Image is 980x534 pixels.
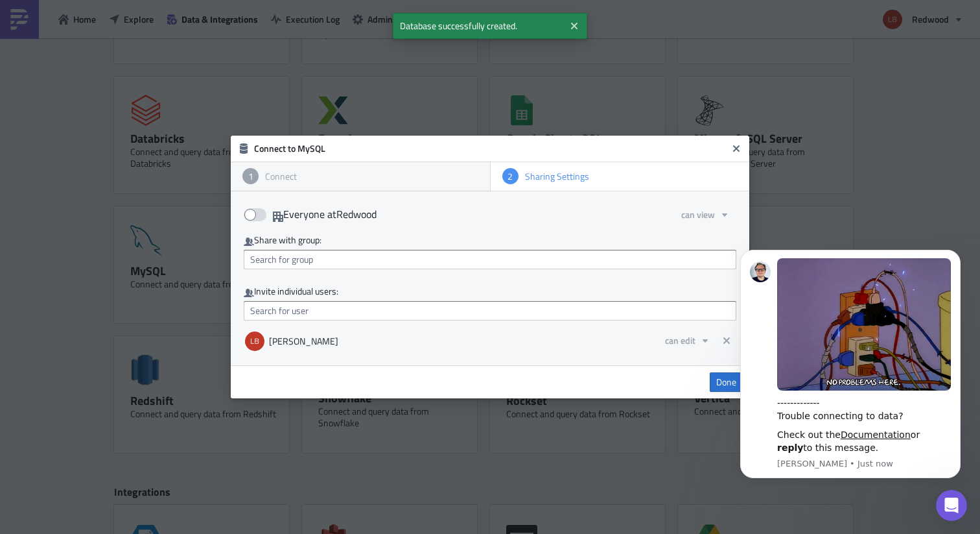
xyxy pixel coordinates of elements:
[244,285,736,298] div: Invite individual users:
[659,330,717,350] button: can edit
[244,330,266,352] img: Avatar
[565,16,584,36] button: Close
[242,168,259,184] div: 1
[519,171,738,182] div: Sharing Settings
[502,168,519,184] div: 2
[710,372,743,392] a: Done
[681,208,715,221] span: can view
[254,143,727,154] h6: Connect to MySQL
[393,13,565,39] span: Database successfully created.
[244,250,736,269] input: Search for group
[665,334,695,347] span: can edit
[727,139,746,158] button: Close
[721,238,980,486] iframe: Intercom notifications message
[262,330,338,352] div: [PERSON_NAME]
[244,234,736,247] div: Share with group:
[244,301,736,321] input: Search for user
[244,204,377,225] label: Everyone at Redwood
[675,204,736,225] button: can view
[259,171,478,182] div: Connect
[936,490,967,521] iframe: Intercom live chat
[716,376,736,388] span: Done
